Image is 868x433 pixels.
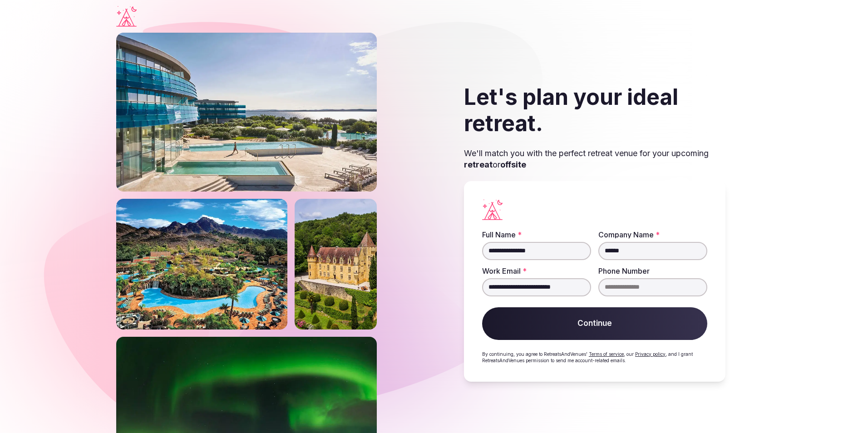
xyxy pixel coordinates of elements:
label: Full Name [482,231,591,238]
img: Castle on a slope [295,199,377,330]
label: Work Email [482,267,591,275]
p: We'll match you with the perfect retreat venue for your upcoming or [464,148,725,170]
label: Company Name [598,231,707,238]
a: Terms of service [589,351,624,357]
strong: offsite [500,160,526,169]
a: Visit the homepage [116,6,137,27]
h2: Let's plan your ideal retreat. [464,84,725,136]
img: Phoenix river ranch resort [116,199,287,330]
button: Continue [482,307,707,340]
p: By continuing, you agree to RetreatsAndVenues' , our , and I grant RetreatsAndVenues permission t... [482,351,707,364]
a: Privacy policy [635,351,666,357]
label: Phone Number [598,267,707,275]
img: Falkensteiner outdoor resort with pools [116,33,377,192]
strong: retreat [464,160,493,169]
